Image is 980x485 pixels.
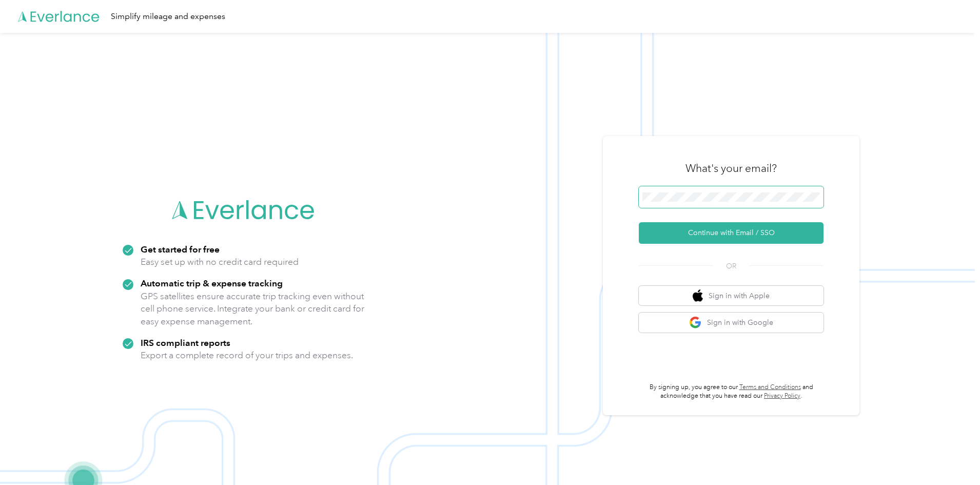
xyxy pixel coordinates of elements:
[639,286,824,306] button: apple logoSign in with Apple
[713,261,749,271] span: OR
[141,278,283,288] strong: Automatic trip & expense tracking
[141,244,220,255] strong: Get started for free
[739,383,801,391] a: Terms and Conditions
[639,383,824,401] p: By signing up, you agree to our and acknowledge that you have read our .
[141,337,230,348] strong: IRS compliant reports
[689,316,702,329] img: google logo
[141,290,365,328] p: GPS satellites ensure accurate trip tracking even without cell phone service. Integrate your bank...
[141,256,299,268] p: Easy set up with no credit card required
[639,222,824,244] button: Continue with Email / SSO
[141,349,353,362] p: Export a complete record of your trips and expenses.
[764,392,800,400] a: Privacy Policy
[639,313,824,333] button: google logoSign in with Google
[693,289,703,302] img: apple logo
[111,10,225,23] div: Simplify mileage and expenses
[685,161,777,176] h3: What's your email?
